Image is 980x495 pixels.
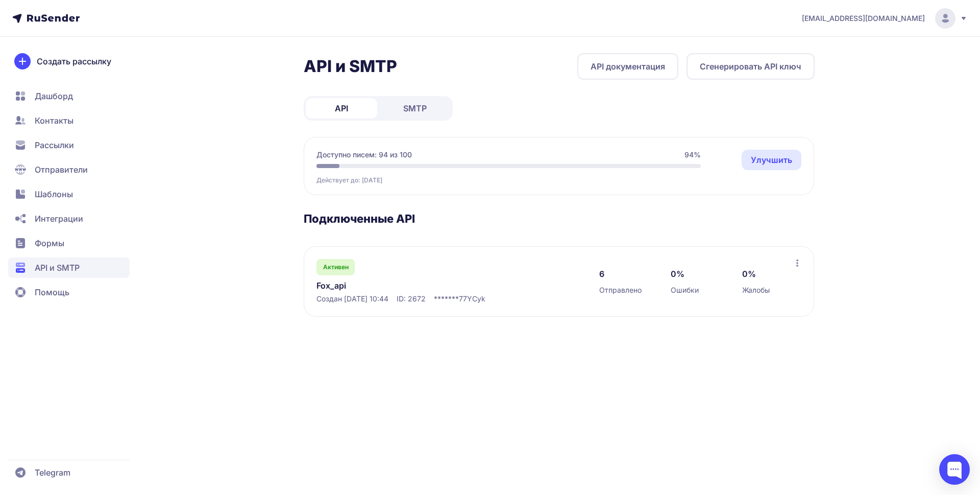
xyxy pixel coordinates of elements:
span: SMTP [403,102,427,114]
span: Создан [DATE] 10:44 [316,294,388,304]
button: Сгенерировать API ключ [687,53,815,80]
span: Создать рассылку [37,55,111,67]
span: Помощь [35,286,69,298]
span: Шаблоны [35,188,73,200]
span: 0% [671,268,684,280]
span: Отправители [35,163,88,176]
span: Действует до: [DATE] [316,176,382,184]
span: Контакты [35,114,73,127]
a: Telegram [8,462,130,483]
span: 6 [599,268,604,280]
span: Ошибки [671,285,699,295]
a: SMTP [379,98,451,119]
span: Рассылки [35,139,74,151]
span: Активен [323,263,349,271]
span: [EMAIL_ADDRESS][DOMAIN_NAME] [802,13,925,23]
span: Интеграции [35,213,83,225]
span: 77YCyk [459,294,485,304]
span: 94% [684,150,701,160]
a: Fox_api [316,279,526,292]
span: Формы [35,237,64,249]
a: API [306,98,377,119]
span: Telegram [35,466,70,479]
span: Дашборд [35,90,73,102]
span: Жалобы [742,285,770,295]
span: Доступно писем: 94 из 100 [316,150,412,160]
h3: Подключенные API [304,211,815,226]
a: API документация [577,53,678,80]
span: API [335,102,348,114]
span: 0% [742,268,756,280]
span: API и SMTP [35,262,80,274]
h2: API и SMTP [304,56,397,77]
a: Улучшить [742,150,801,170]
span: ID: 2672 [397,294,426,304]
span: Отправлено [599,285,642,295]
